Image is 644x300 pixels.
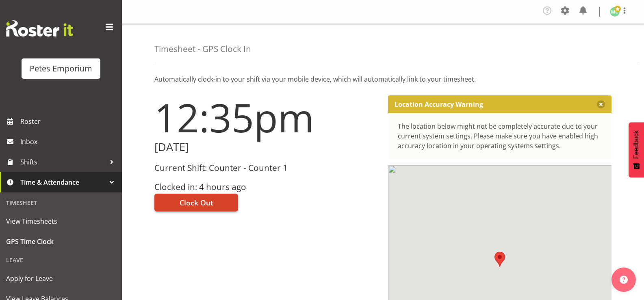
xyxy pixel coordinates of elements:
div: Petes Emporium [30,63,92,75]
span: Feedback [633,130,640,159]
button: Close message [597,100,605,108]
p: Automatically clock-in to your shift via your mobile device, which will automatically link to you... [154,74,611,84]
a: GPS Time Clock [2,231,120,252]
span: Roster [20,115,118,127]
button: Feedback - Show survey [629,122,644,177]
span: Time & Attendance [20,176,106,188]
img: help-xxl-2.png [620,276,628,284]
h1: 12:35pm [154,95,378,139]
div: The location below might not be completely accurate due to your current system settings. Please m... [398,121,602,151]
span: View Timesheets [6,215,116,227]
h2: [DATE] [154,141,378,153]
span: Apply for Leave [6,272,116,285]
button: Clock Out [154,194,238,212]
span: Inbox [20,136,118,148]
a: View Timesheets [2,211,120,231]
span: Shifts [20,156,106,168]
span: GPS Time Clock [6,235,116,248]
span: Clock Out [180,197,213,208]
img: Rosterit website logo [6,20,73,37]
h3: Clocked in: 4 hours ago [154,182,378,192]
p: Location Accuracy Warning [395,100,483,108]
div: Timesheet [2,194,120,211]
img: melissa-cowen2635.jpg [610,7,620,17]
a: Apply for Leave [2,268,120,289]
h4: Timesheet - GPS Clock In [154,44,251,54]
h3: Current Shift: Counter - Counter 1 [154,163,378,173]
div: Leave [2,252,120,268]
